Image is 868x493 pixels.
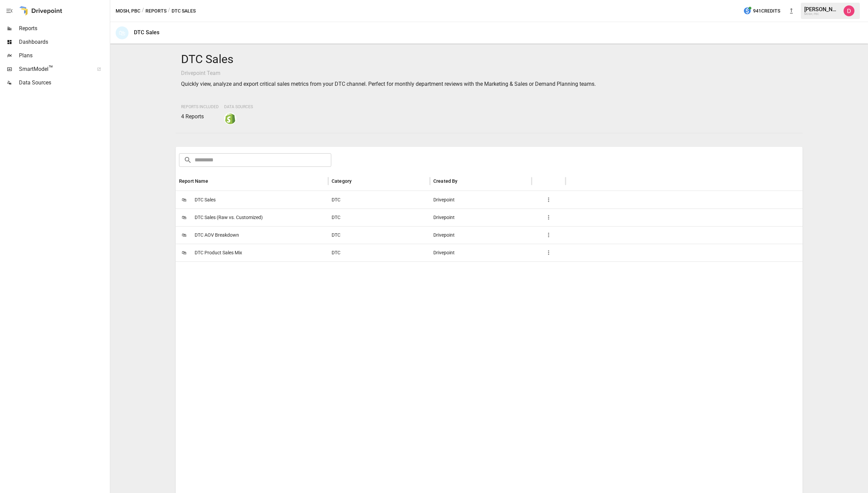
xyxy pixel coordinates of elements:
span: 🛍 [179,212,189,222]
p: 4 Reports [181,113,219,121]
button: Reports [145,7,166,15]
div: Drivepoint [430,226,532,244]
span: DTC Sales (Raw vs. Customized) [195,209,263,226]
span: 🛍 [179,230,189,240]
div: Category [332,178,352,184]
div: / [168,7,170,15]
span: ™ [48,64,53,73]
span: Reports [19,24,108,33]
p: Quickly view, analyze and export critical sales metrics from your DTC channel. Perfect for monthl... [181,80,797,88]
span: Data Sources [19,79,108,87]
button: Sort [458,176,468,186]
div: DTC [328,191,430,209]
span: Dashboards [19,38,108,46]
span: Reports Included [181,104,219,109]
span: 🛍 [179,195,189,205]
div: Report Name [179,178,208,184]
div: / [142,7,144,15]
span: 🛍 [179,248,189,258]
span: DTC AOV Breakdown [195,226,239,244]
span: Data Sources [224,104,253,109]
button: Andrew Horton [840,1,859,20]
button: MOSH, PBC [116,7,140,15]
div: DTC Sales [134,29,159,36]
button: New version available, click to update! [785,4,798,18]
div: DTC [328,244,430,261]
img: shopify [225,113,236,124]
div: Drivepoint [430,191,532,209]
div: [PERSON_NAME] [804,6,840,13]
div: Created By [433,178,458,184]
button: 941Credits [741,5,783,17]
div: Drivepoint [430,244,532,261]
p: Drivepoint Team [181,69,797,77]
h4: DTC Sales [181,52,797,66]
button: Sort [209,176,218,186]
span: 941 Credits [753,7,780,15]
span: Plans [19,52,108,60]
div: 🛍 [116,26,129,39]
div: DTC [328,226,430,244]
img: Andrew Horton [844,5,854,16]
div: DTC [328,209,430,226]
div: Drivepoint [430,209,532,226]
button: Sort [352,176,362,186]
span: DTC Product Sales Mix [195,244,242,261]
span: DTC Sales [195,191,216,209]
div: MOSH, PBC [804,13,840,16]
span: SmartModel [19,65,90,73]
